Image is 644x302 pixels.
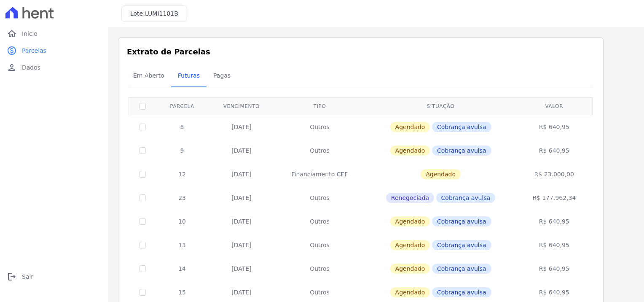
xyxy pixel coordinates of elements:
[275,115,365,139] td: Outros
[22,272,33,281] span: Sair
[208,97,275,115] th: Vencimento
[436,193,496,203] span: Cobrança avulsa
[386,193,434,203] span: Renegociada
[22,30,38,38] span: Início
[126,65,171,87] a: Em Aberto
[156,97,208,115] th: Parcela
[517,233,592,257] td: R$ 640,95
[22,46,46,55] span: Parcelas
[421,169,461,179] span: Agendado
[3,59,105,76] a: personDados
[517,186,592,210] td: R$ 177.962,34
[7,29,17,39] i: home
[130,9,178,18] h3: Lote:
[208,186,275,210] td: [DATE]
[3,25,105,42] a: homeInício
[208,139,275,162] td: [DATE]
[208,115,275,139] td: [DATE]
[275,257,365,280] td: Outros
[156,139,208,162] td: 9
[390,122,430,132] span: Agendado
[208,162,275,186] td: [DATE]
[390,146,430,156] span: Agendado
[208,210,275,233] td: [DATE]
[432,287,491,297] span: Cobrança avulsa
[517,162,592,186] td: R$ 23.000,00
[127,46,595,57] h3: Extrato de Parcelas
[390,287,430,297] span: Agendado
[432,146,491,156] span: Cobrança avulsa
[275,162,365,186] td: Financiamento CEF
[390,216,430,227] span: Agendado
[275,186,365,210] td: Outros
[3,268,105,285] a: logoutSair
[517,97,592,115] th: Valor
[390,240,430,250] span: Agendado
[517,115,592,139] td: R$ 640,95
[171,65,207,87] a: Futuras
[207,65,237,87] a: Pagas
[275,139,365,162] td: Outros
[517,257,592,280] td: R$ 640,95
[208,233,275,257] td: [DATE]
[432,240,491,250] span: Cobrança avulsa
[208,257,275,280] td: [DATE]
[156,233,208,257] td: 13
[517,210,592,233] td: R$ 640,95
[156,162,208,186] td: 12
[390,264,430,274] span: Agendado
[275,233,365,257] td: Outros
[3,42,105,59] a: paidParcelas
[432,264,491,274] span: Cobrança avulsa
[156,257,208,280] td: 14
[517,139,592,162] td: R$ 640,95
[156,210,208,233] td: 10
[432,122,491,132] span: Cobrança avulsa
[275,97,365,115] th: Tipo
[173,67,205,84] span: Futuras
[365,97,517,115] th: Situação
[7,46,17,56] i: paid
[156,186,208,210] td: 23
[22,63,40,72] span: Dados
[145,10,178,17] span: LUMI1101B
[7,272,17,282] i: logout
[128,67,169,84] span: Em Aberto
[208,67,236,84] span: Pagas
[156,115,208,139] td: 8
[432,216,491,227] span: Cobrança avulsa
[7,62,17,73] i: person
[275,210,365,233] td: Outros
